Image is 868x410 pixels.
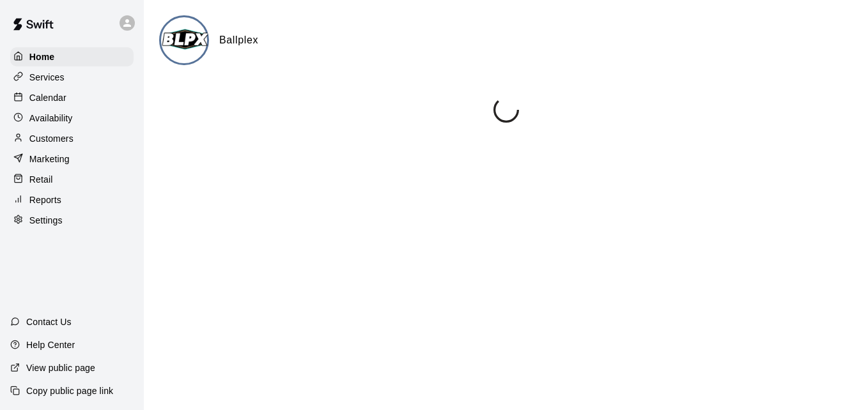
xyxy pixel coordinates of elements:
[29,153,70,165] p: Marketing
[26,338,75,351] p: Help Center
[29,112,73,125] p: Availability
[10,211,134,230] a: Settings
[29,132,74,145] p: Customers
[26,361,95,374] p: View public page
[10,129,134,148] a: Customers
[10,109,134,128] a: Availability
[26,315,72,328] p: Contact Us
[219,32,258,49] h6: Ballplex
[29,214,63,227] p: Settings
[26,384,113,397] p: Copy public page link
[10,190,134,209] a: Reports
[10,68,134,87] a: Services
[10,88,134,107] a: Calendar
[10,149,134,169] a: Marketing
[29,50,55,63] p: Home
[29,173,53,186] p: Retail
[29,194,61,206] p: Reports
[10,170,134,189] a: Retail
[29,91,66,104] p: Calendar
[10,47,134,66] a: Home
[161,17,209,65] img: Ballplex logo
[29,71,65,84] p: Services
